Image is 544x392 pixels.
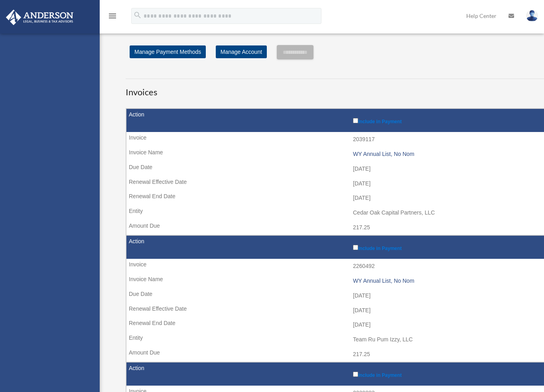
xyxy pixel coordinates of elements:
a: menu [108,14,117,21]
a: Manage Account [216,45,267,58]
input: Include in Payment [353,245,358,250]
img: Anderson Advisors Platinum Portal [4,10,76,25]
input: Include in Payment [353,372,358,377]
i: search [133,11,142,20]
img: User Pic [526,10,538,22]
input: Include in Payment [353,118,358,123]
a: Manage Payment Methods [130,45,206,58]
i: menu [108,11,117,21]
